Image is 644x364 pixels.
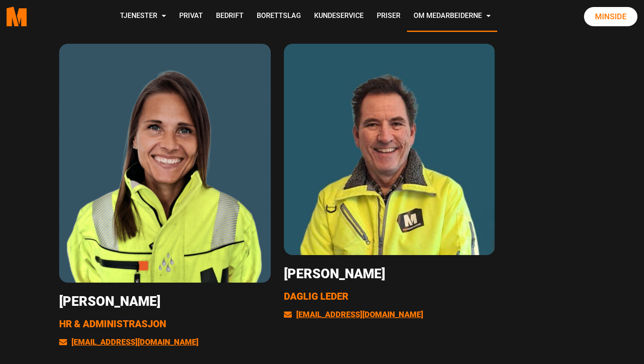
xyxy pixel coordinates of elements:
a: [EMAIL_ADDRESS][DOMAIN_NAME] [59,337,198,346]
img: Eileen bilder [59,44,271,282]
h3: [PERSON_NAME] [284,266,495,282]
a: Kundeservice [308,1,370,32]
a: Privat [173,1,209,32]
span: HR & Administrasjon [59,318,166,329]
a: Priser [370,1,407,32]
a: Minside [584,7,637,26]
img: HANS SALOMONSEN [284,44,495,255]
a: Om Medarbeiderne [407,1,497,32]
h3: [PERSON_NAME] [59,294,271,309]
a: Borettslag [250,1,308,32]
a: [EMAIL_ADDRESS][DOMAIN_NAME] [284,310,423,319]
a: Tjenester [113,1,173,32]
a: Bedrift [209,1,250,32]
span: Daglig leder [284,291,348,302]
